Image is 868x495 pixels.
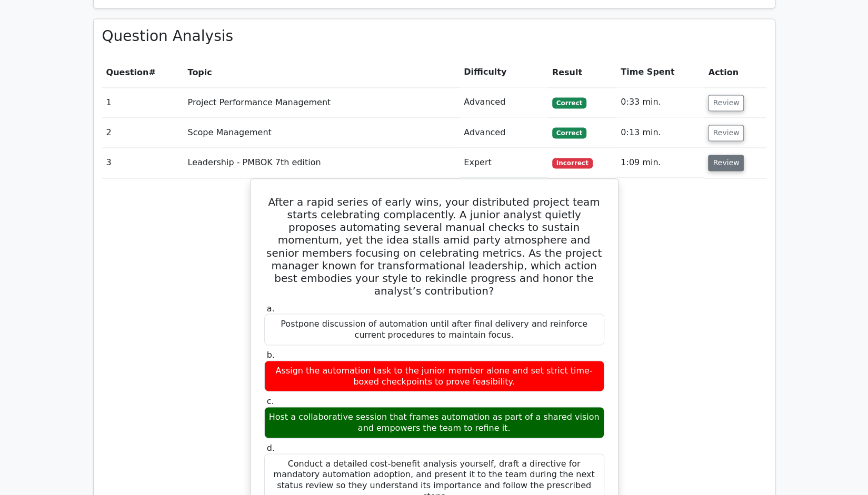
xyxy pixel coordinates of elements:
[267,442,275,452] span: d.
[102,27,766,45] h3: Question Analysis
[264,314,604,345] div: Postpone discussion of automation until after final delivery and reinforce current procedures to ...
[263,196,605,297] h5: After a rapid series of early wins, your distributed project team starts celebrating complacently...
[616,118,704,148] td: 0:13 min.
[460,118,548,148] td: Advanced
[102,148,184,178] td: 3
[460,87,548,117] td: Advanced
[708,125,744,141] button: Review
[616,148,704,178] td: 1:09 min.
[102,118,184,148] td: 2
[102,87,184,117] td: 1
[184,118,460,148] td: Scope Management
[552,158,593,168] span: Incorrect
[184,57,460,87] th: Topic
[267,303,275,313] span: a.
[184,87,460,117] td: Project Performance Management
[264,360,604,392] div: Assign the automation task to the junior member alone and set strict time-boxed checkpoints to pr...
[552,127,586,138] span: Correct
[616,57,704,87] th: Time Spent
[460,57,548,87] th: Difficulty
[460,148,548,178] td: Expert
[548,57,616,87] th: Result
[267,349,275,359] span: b.
[616,87,704,117] td: 0:33 min.
[704,57,766,87] th: Action
[708,155,744,171] button: Review
[267,396,274,406] span: c.
[708,95,744,111] button: Review
[106,67,149,77] span: Question
[552,97,586,108] span: Correct
[102,57,184,87] th: #
[264,407,604,438] div: Host a collaborative session that frames automation as part of a shared vision and empowers the t...
[184,148,460,178] td: Leadership - PMBOK 7th edition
